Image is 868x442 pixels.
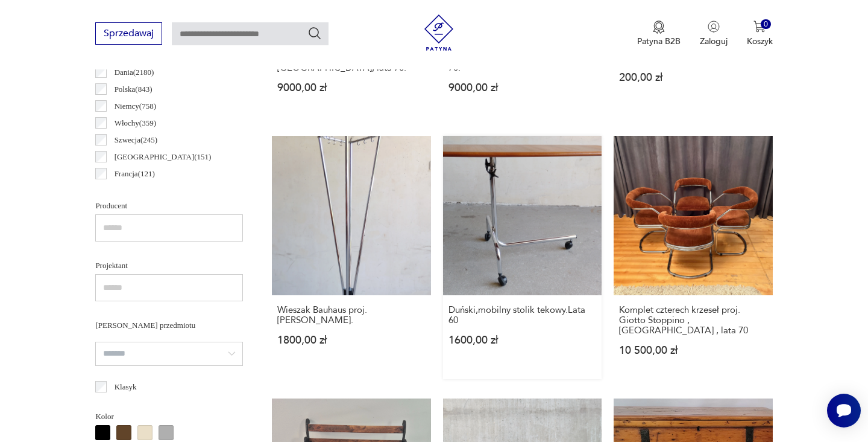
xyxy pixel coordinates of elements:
[277,305,425,325] h3: Wieszak Bauhaus proj.[PERSON_NAME].
[443,136,602,379] a: Duński,mobilny stolik tekowy.Lata 60Duński,mobilny stolik tekowy.Lata 601600,00 zł
[747,21,773,47] button: 0Koszyk
[753,21,766,33] img: Ikona koszyka
[115,117,156,130] p: Włochy ( 359 )
[115,150,212,164] p: [GEOGRAPHIC_DATA] ( 151 )
[700,21,728,47] button: Zaloguj
[115,83,153,96] p: Polska ( 843 )
[747,36,773,47] p: Koszyk
[614,136,772,379] a: Komplet czterech krzeseł proj. Giotto Stoppino , Włochy , lata 70Komplet czterech krzeseł proj. G...
[277,335,425,345] p: 1800,00 zł
[637,21,681,47] a: Ikona medaluPatyna B2B
[272,136,430,379] a: Wieszak Bauhaus proj.Willy Van der Meeren.Wieszak Bauhaus proj.[PERSON_NAME].1800,00 zł
[637,36,681,47] p: Patyna B2B
[95,199,243,213] p: Producent
[448,305,596,325] h3: Duński,mobilny stolik tekowy.Lata 60
[115,100,156,113] p: Niemcy ( 758 )
[700,36,728,47] p: Zaloguj
[115,66,154,79] p: Dania ( 2180 )
[653,21,665,34] img: Ikona medalu
[448,335,596,345] p: 1600,00 zł
[277,83,425,93] p: 9000,00 zł
[708,21,720,33] img: Ikonka użytkownika
[95,259,243,272] p: Projektant
[95,319,243,332] p: [PERSON_NAME] przedmiotu
[115,133,158,147] p: Szwecja ( 245 )
[95,22,162,45] button: Sprzedawaj
[448,83,596,93] p: 9000,00 zł
[307,26,322,40] button: Szukaj
[619,305,767,336] h3: Komplet czterech krzeseł proj. Giotto Stoppino , [GEOGRAPHIC_DATA] , lata 70
[115,184,155,197] p: Czechy ( 113 )
[115,380,137,394] p: Klasyk
[95,410,243,423] p: Kolor
[619,345,767,356] p: 10 500,00 zł
[448,32,596,73] h3: Fotel wypoczynkowy Togo vintage, proj. [PERSON_NAME] dla Ligne Roset, sztruks beżowy, Francja, la...
[761,19,771,30] div: 0
[277,32,425,73] h3: Fotel wypoczynkowy Togo vintage, proj. [PERSON_NAME] dla Ligne Roset, skóra brązowa camel, [GEOGR...
[619,72,767,83] p: 200,00 zł
[115,167,155,181] p: Francja ( 121 )
[95,30,162,39] a: Sprzedawaj
[421,14,457,51] img: Patyna - sklep z meblami i dekoracjami vintage
[637,21,681,47] button: Patyna B2B
[827,394,861,428] iframe: Smartsupp widget button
